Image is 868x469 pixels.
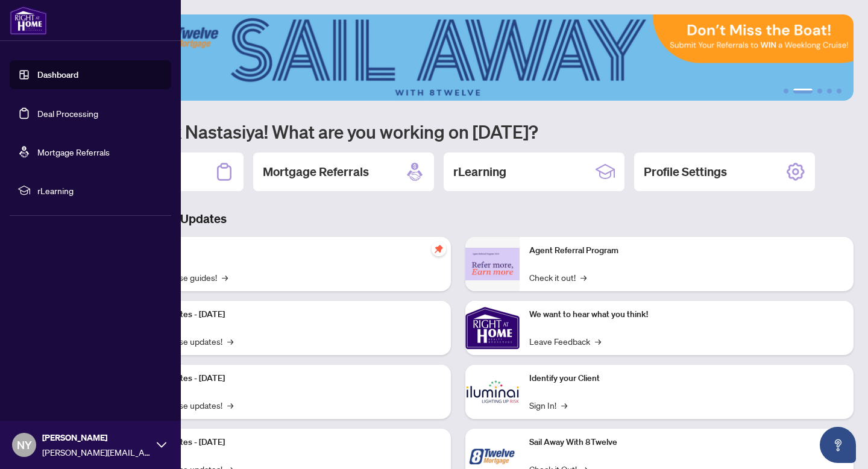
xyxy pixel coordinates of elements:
p: Platform Updates - [DATE] [127,436,441,449]
a: Mortgage Referrals [37,146,110,157]
button: 2 [793,89,813,93]
p: Agent Referral Program [529,244,844,257]
span: → [227,335,233,348]
span: [PERSON_NAME] [42,431,151,444]
a: Deal Processing [37,108,98,119]
p: Self-Help [127,244,441,257]
span: rLearning [37,184,163,197]
button: 3 [817,89,822,93]
h2: rLearning [453,163,506,180]
img: Slide 1 [63,14,854,101]
img: Identify your Client [465,365,520,419]
h3: Brokerage & Industry Updates [63,210,854,227]
span: → [595,335,601,348]
h1: Welcome back Nastasiya! What are you working on [DATE]? [63,120,854,143]
p: We want to hear what you think! [529,308,844,321]
span: → [222,271,228,284]
p: Identify your Client [529,372,844,385]
button: Open asap [820,427,856,463]
a: Leave Feedback→ [529,335,601,348]
p: Platform Updates - [DATE] [127,308,441,321]
span: → [580,271,587,284]
span: NY [17,436,32,453]
button: 5 [837,89,841,93]
h2: Profile Settings [644,163,727,180]
p: Platform Updates - [DATE] [127,372,441,385]
h2: Mortgage Referrals [263,163,369,180]
img: logo [10,6,47,35]
span: → [561,398,567,412]
img: We want to hear what you think! [465,301,520,355]
button: 4 [827,89,832,93]
button: 1 [784,89,788,93]
img: Agent Referral Program [465,248,520,281]
span: pushpin [432,242,446,256]
p: Sail Away With 8Twelve [529,436,844,449]
a: Sign In!→ [529,398,567,412]
a: Check it out!→ [529,271,587,284]
span: → [227,398,233,412]
span: [PERSON_NAME][EMAIL_ADDRESS][DOMAIN_NAME] [42,445,151,459]
a: Dashboard [37,69,78,80]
